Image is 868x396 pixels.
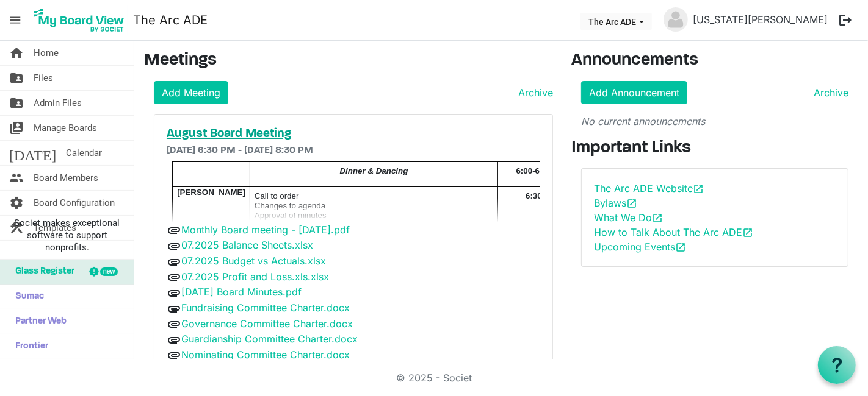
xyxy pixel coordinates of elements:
[693,183,704,194] span: open_in_new
[34,191,115,215] span: Board Configuration
[4,9,27,32] span: menu
[833,7,858,33] button: logout
[167,333,181,347] span: attachment
[34,66,53,90] span: Files
[594,182,704,194] a: The Arc ADE Websiteopen_in_new
[167,302,181,316] span: attachment
[167,348,181,362] span: attachment
[34,91,82,115] span: Admin Files
[34,116,97,140] span: Manage Boards
[34,41,59,65] span: Home
[181,255,326,267] a: 07.2025 Budget vs Actuals.xlsx
[594,226,753,238] a: How to Talk About The Arc ADEopen_in_new
[9,166,24,190] span: people
[594,241,686,253] a: Upcoming Eventsopen_in_new
[181,270,329,283] a: 07.2025 Profit and Loss.xls.xlsx
[594,197,637,209] a: Bylawsopen_in_new
[9,285,44,309] span: Sumac
[652,213,663,224] span: open_in_new
[688,7,833,32] a: [US_STATE][PERSON_NAME]
[581,114,848,129] p: No current announcements
[255,191,299,200] span: Call to order
[34,166,98,190] span: Board Members
[255,211,327,220] span: Approval of minutes
[9,41,24,65] span: home
[154,81,228,104] a: Add Meeting
[181,317,353,330] a: Governance Committee Charter.docx
[255,201,325,210] span: Changes to agenda
[5,217,128,253] span: Societ makes exceptional software to support nonprofits.
[181,348,350,361] a: Nominating Committee Charter.docx
[167,223,181,238] span: attachment
[396,372,472,384] a: © 2025 - Societ
[581,81,687,104] a: Add Announcement
[580,13,652,30] button: The Arc ADE dropdownbutton
[181,239,313,251] a: 07.2025 Balance Sheets.xlsx
[571,51,858,71] h3: Announcements
[167,286,181,300] span: attachment
[30,5,128,35] img: My Board View Logo
[9,309,67,334] span: Partner Web
[30,5,133,35] a: My Board View Logo
[626,198,637,209] span: open_in_new
[675,242,686,253] span: open_in_new
[571,138,858,159] h3: Important Links
[167,270,181,285] span: attachment
[664,7,688,32] img: no-profile-picture.svg
[809,85,848,100] a: Archive
[516,166,571,175] span: 6:00-6:30 p.m.
[167,255,181,269] span: attachment
[9,191,24,215] span: settings
[9,141,56,165] span: [DATE]
[181,224,350,236] a: Monthly Board meeting - [DATE].pdf
[513,85,553,100] a: Archive
[133,8,208,32] a: The Arc ADE
[181,333,358,345] a: Guardianship Committee Charter.docx
[167,127,540,141] a: August Board Meeting
[167,317,181,331] span: attachment
[594,211,663,224] a: What We Doopen_in_new
[9,91,24,115] span: folder_shared
[167,145,540,157] h6: [DATE] 6:30 PM - [DATE] 8:30 PM
[742,227,753,238] span: open_in_new
[177,188,245,197] span: [PERSON_NAME]
[100,267,118,276] div: new
[167,239,181,253] span: attachment
[66,141,102,165] span: Calendar
[9,116,24,140] span: switch_account
[181,302,350,314] a: Fundraising Committee Charter.docx
[9,260,74,284] span: Glass Register
[526,191,561,200] span: 6:30 p.m.
[340,166,408,175] span: Dinner & Dancing
[144,51,553,71] h3: Meetings
[9,334,48,359] span: Frontier
[9,66,24,90] span: folder_shared
[181,286,302,298] a: [DATE] Board Minutes.pdf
